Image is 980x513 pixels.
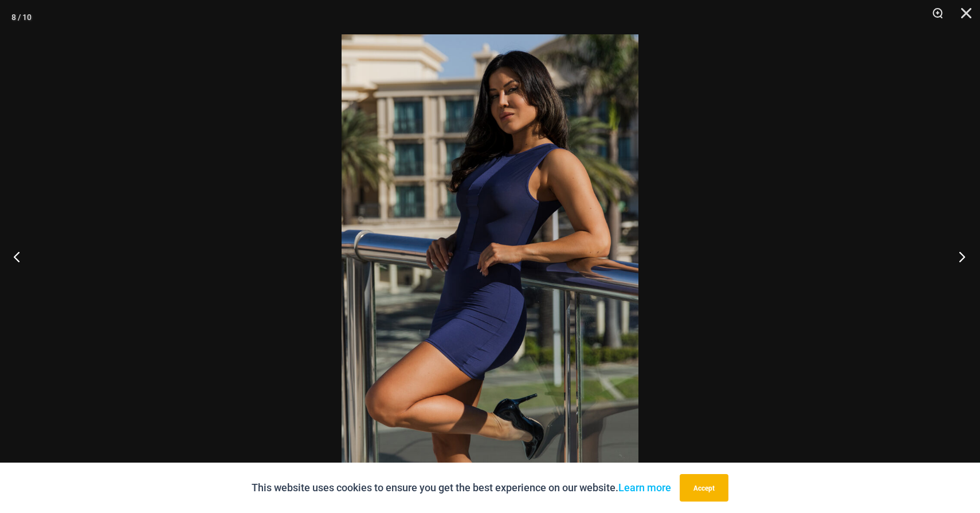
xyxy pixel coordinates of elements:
[252,479,671,496] p: This website uses cookies to ensure you get the best experience on our website.
[342,34,638,479] img: Desire Me Navy 5192 Dress 13
[680,474,728,502] button: Accept
[937,228,980,285] button: Next
[11,9,32,26] div: 8 / 10
[618,482,671,494] a: Learn more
